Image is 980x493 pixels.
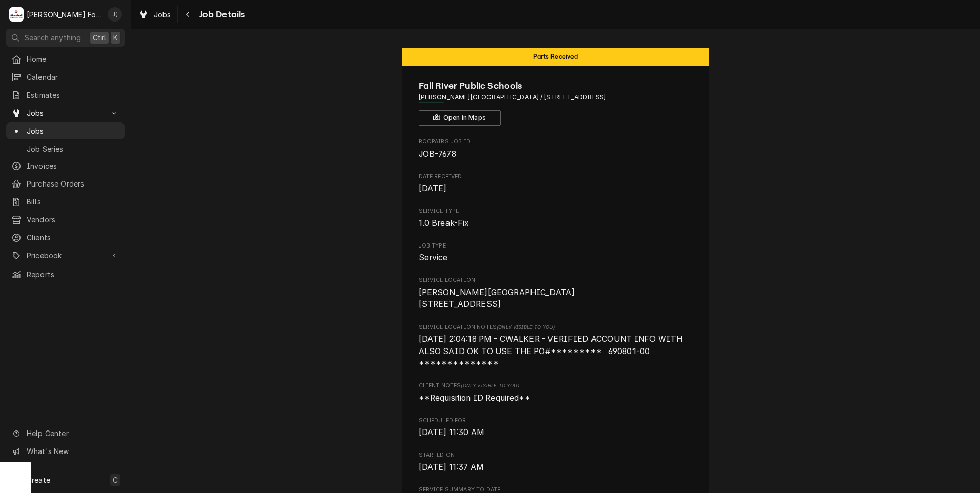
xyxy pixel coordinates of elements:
span: Address [419,93,693,102]
span: Scheduled For [419,426,693,439]
span: Name [419,79,693,93]
span: What's New [27,446,118,457]
a: Calendar [6,69,125,86]
span: Job Type [419,242,693,250]
div: Client Information [419,79,693,126]
span: Service [419,253,448,262]
a: Go to What's New [6,443,125,460]
span: Create [27,476,50,484]
span: Service Type [419,207,693,215]
span: Parts Received [533,53,578,60]
span: [PERSON_NAME][GEOGRAPHIC_DATA] [STREET_ADDRESS] [419,287,575,310]
div: Date Received [419,173,693,195]
a: Go to Jobs [6,105,125,121]
span: Service Location [419,276,693,284]
button: Navigate back [180,6,196,23]
span: Date Received [419,173,693,181]
span: K [113,32,118,43]
a: Invoices [6,157,125,174]
span: Jobs [27,108,104,118]
span: Client Notes [419,382,693,390]
span: Service Location [419,286,693,311]
a: Job Series [6,140,125,157]
span: Help Center [27,428,118,439]
span: **Requisition ID Required** [419,393,530,403]
span: [DATE] 11:37 AM [419,462,484,472]
span: Calendar [27,72,119,83]
span: Search anything [25,32,81,43]
div: Scheduled For [419,417,693,439]
a: Jobs [134,6,175,23]
span: Started On [419,451,693,459]
div: [object Object] [419,323,693,369]
div: Status [402,48,709,66]
span: Ctrl [93,32,106,43]
button: Open in Maps [419,110,501,126]
span: Reports [27,269,119,280]
span: Purchase Orders [27,178,119,189]
span: [DATE] 2:04:18 PM - CWALKER - VERIFIED ACCOUNT INFO WITH ALSO SAID OK TO USE THE PO#********* 690... [419,334,685,368]
span: [object Object] [419,333,693,369]
span: Invoices [27,160,119,171]
span: 1.0 Break-Fix [419,218,469,228]
div: Service Location [419,276,693,311]
span: Service Type [419,217,693,230]
span: (Only Visible to You) [461,383,519,388]
div: Started On [419,451,693,473]
span: Roopairs Job ID [419,138,693,146]
a: Vendors [6,211,125,228]
span: (Only Visible to You) [497,324,555,330]
div: [PERSON_NAME] Food Equipment Service [27,9,102,20]
span: JOB-7678 [419,149,456,159]
span: Vendors [27,214,119,225]
div: J( [108,7,122,22]
span: Service Location Notes [419,323,693,332]
div: Marshall Food Equipment Service's Avatar [9,7,24,22]
span: [DATE] [419,183,447,193]
a: Go to Help Center [6,425,125,442]
div: M [9,7,24,22]
div: Job Type [419,242,693,264]
div: [object Object] [419,382,693,404]
span: Job Type [419,252,693,264]
span: Job Details [196,8,246,22]
button: Search anythingCtrlK [6,29,125,47]
span: Estimates [27,90,119,100]
span: Pricebook [27,250,104,261]
span: Jobs [154,9,171,20]
a: Bills [6,193,125,210]
a: Jobs [6,122,125,139]
span: Job Series [27,143,119,154]
span: Started On [419,461,693,474]
span: Home [27,54,119,65]
div: Jeff Debigare (109)'s Avatar [108,7,122,22]
span: Clients [27,232,119,243]
a: Purchase Orders [6,175,125,192]
span: Jobs [27,126,119,136]
div: Service Type [419,207,693,229]
span: [DATE] 11:30 AM [419,427,484,437]
a: Clients [6,229,125,246]
span: C [113,475,118,485]
a: Estimates [6,87,125,104]
span: Date Received [419,182,693,195]
a: Home [6,51,125,68]
a: Reports [6,266,125,283]
span: Roopairs Job ID [419,148,693,160]
span: Scheduled For [419,417,693,425]
a: Go to Pricebook [6,247,125,264]
div: Roopairs Job ID [419,138,693,160]
span: [object Object] [419,392,693,404]
span: Bills [27,196,119,207]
